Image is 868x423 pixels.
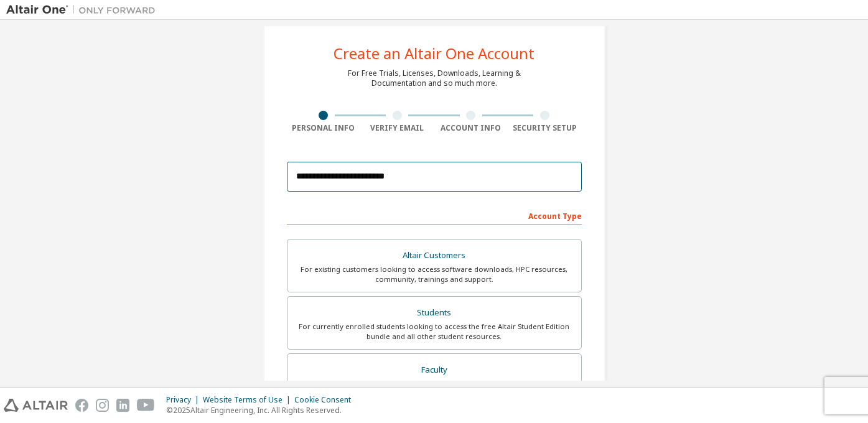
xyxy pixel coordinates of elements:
img: Altair One [6,4,162,16]
img: instagram.svg [96,399,109,412]
div: Faculty [295,361,574,379]
div: For currently enrolled students looking to access the free Altair Student Edition bundle and all ... [295,322,574,342]
img: linkedin.svg [116,399,129,412]
div: Cookie Consent [294,395,358,405]
p: © 2025 Altair Engineering, Inc. All Rights Reserved. [166,405,358,416]
div: Account Info [434,123,508,133]
div: Website Terms of Use [203,395,294,405]
div: Personal Info [287,123,361,133]
img: facebook.svg [75,399,88,412]
div: For existing customers looking to access software downloads, HPC resources, community, trainings ... [295,264,574,284]
img: youtube.svg [137,399,155,412]
div: For Free Trials, Licenses, Downloads, Learning & Documentation and so much more. [348,68,521,88]
div: For faculty & administrators of academic institutions administering students and accessing softwa... [295,378,574,398]
div: Account Type [287,205,582,225]
div: Students [295,304,574,322]
div: Verify Email [360,123,434,133]
div: Privacy [166,395,203,405]
img: altair_logo.svg [4,399,68,412]
div: Security Setup [508,123,582,133]
div: Create an Altair One Account [334,46,534,61]
div: Altair Customers [295,247,574,264]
